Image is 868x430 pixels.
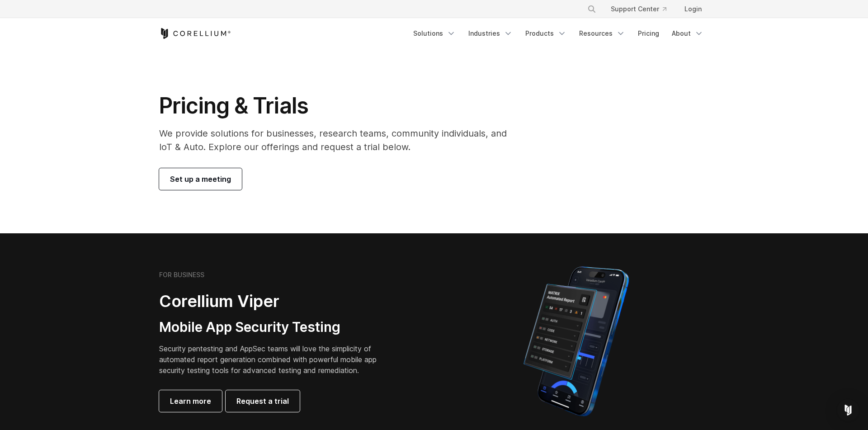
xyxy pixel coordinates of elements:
button: Search [584,1,600,17]
a: Resources [574,25,631,42]
span: Request a trial [236,396,289,406]
a: Products [520,25,572,42]
a: Pricing [632,25,665,42]
a: Set up a meeting [159,168,242,190]
span: Set up a meeting [170,174,231,184]
div: Open Intercom Messenger [837,399,859,421]
a: Industries [463,25,518,42]
a: Support Center [604,1,674,17]
a: About [666,25,709,42]
h3: Mobile App Security Testing [159,319,391,336]
p: Security pentesting and AppSec teams will love the simplicity of automated report generation comb... [159,343,391,376]
h6: FOR BUSINESS [159,271,204,279]
h1: Pricing & Trials [159,92,519,119]
a: Learn more [159,390,222,412]
div: Navigation Menu [576,1,709,17]
div: Navigation Menu [408,25,709,42]
p: We provide solutions for businesses, research teams, community individuals, and IoT & Auto. Explo... [159,127,519,154]
a: Request a trial [226,390,300,412]
a: Solutions [408,25,461,42]
span: Learn more [170,396,211,406]
a: Login [677,1,709,17]
a: Corellium Home [159,28,231,39]
img: Corellium MATRIX automated report on iPhone showing app vulnerability test results across securit... [508,262,644,421]
h2: Corellium Viper [159,291,391,312]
